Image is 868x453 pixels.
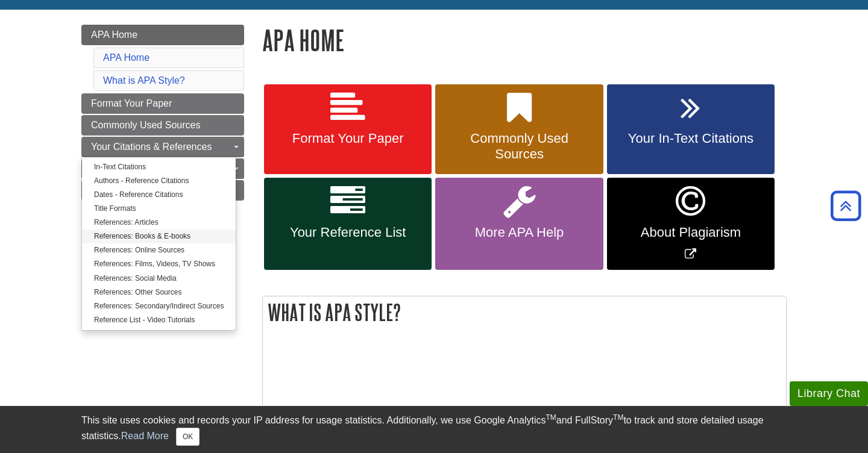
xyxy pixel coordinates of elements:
[616,225,766,240] span: About Plagiarism
[82,202,236,216] a: Title Formats
[546,413,556,422] sup: TM
[273,131,423,146] span: Format Your Paper
[444,131,594,162] span: Commonly Used Sources
[91,98,172,108] span: Format Your Paper
[444,225,594,240] span: More APA Help
[81,115,244,136] a: Commonly Used Sources
[273,225,423,240] span: Your Reference List
[82,272,236,286] a: References: Social Media
[616,131,766,146] span: Your In-Text Citations
[82,188,236,202] a: Dates - Reference Citations
[82,174,236,188] a: Authors - Reference Citations
[81,137,244,157] a: Your Citations & References
[435,84,603,175] a: Commonly Used Sources
[790,381,868,406] button: Library Chat
[103,52,149,63] a: APA Home
[103,75,185,86] a: What is APA Style?
[82,286,236,299] a: References: Other Sources
[176,428,200,446] button: Close
[264,84,432,175] a: Format Your Paper
[82,216,236,230] a: References: Articles
[607,178,775,270] a: Link opens in new window
[613,413,623,422] sup: TM
[82,160,236,174] a: In-Text Citations
[82,243,236,257] a: References: Online Sources
[91,142,212,152] span: Your Citations & References
[82,313,236,327] a: Reference List - Video Tutorials
[81,25,244,280] div: Guide Page Menu
[91,120,200,130] span: Commonly Used Sources
[82,257,236,271] a: References: Films, Videos, TV Shows
[91,30,137,40] span: APA Home
[262,25,787,55] h1: APA Home
[81,93,244,114] a: Format Your Paper
[264,178,432,270] a: Your Reference List
[826,198,865,214] a: Back to Top
[263,296,786,328] h2: What is APA Style?
[435,178,603,270] a: More APA Help
[121,431,169,441] a: Read More
[81,413,787,446] div: This site uses cookies and records your IP address for usage statistics. Additionally, we use Goo...
[82,230,236,243] a: References: Books & E-books
[82,299,236,313] a: References: Secondary/Indirect Sources
[81,25,244,45] a: APA Home
[607,84,775,175] a: Your In-Text Citations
